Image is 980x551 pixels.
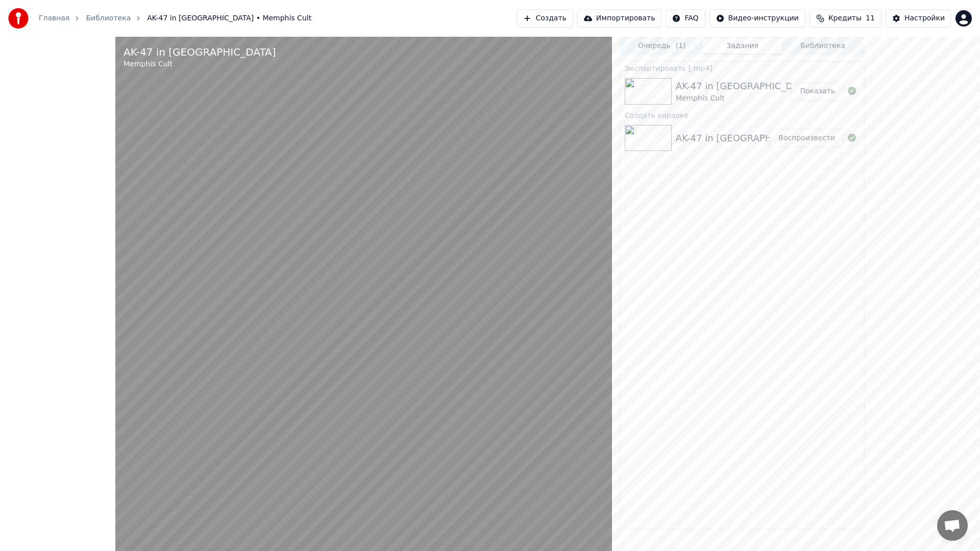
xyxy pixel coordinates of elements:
a: Открытый чат [937,510,968,541]
button: Библиотека [782,39,863,54]
a: Главная [39,13,69,23]
span: AK-47 in [GEOGRAPHIC_DATA] • Memphis Cult [147,13,311,23]
button: Воспроизвести [770,129,844,147]
div: Настройки [904,13,945,23]
button: Настройки [886,9,951,28]
button: Видео-инструкции [709,9,805,28]
div: AK-47 in [GEOGRAPHIC_DATA] - Memphis Cult [676,131,885,145]
nav: breadcrumb [39,13,311,23]
span: ( 1 ) [675,41,685,51]
button: Очередь [622,39,702,54]
div: AK-47 in [GEOGRAPHIC_DATA] [676,79,813,93]
span: 11 [866,13,875,23]
button: Импортировать [577,9,662,28]
div: Экспортировать [.mp4] [621,62,864,74]
button: Кредиты11 [810,9,881,28]
img: youka [8,8,29,29]
div: Создать караоке [621,109,864,121]
button: FAQ [666,9,705,28]
button: Задания [702,39,783,54]
div: Memphis Cult [676,93,813,104]
div: Memphis Cult [124,59,276,69]
a: Библиотека [86,13,131,23]
button: Создать [517,9,573,28]
div: AK-47 in [GEOGRAPHIC_DATA] [124,45,276,59]
span: Кредиты [828,13,862,23]
button: Показать [791,82,844,101]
